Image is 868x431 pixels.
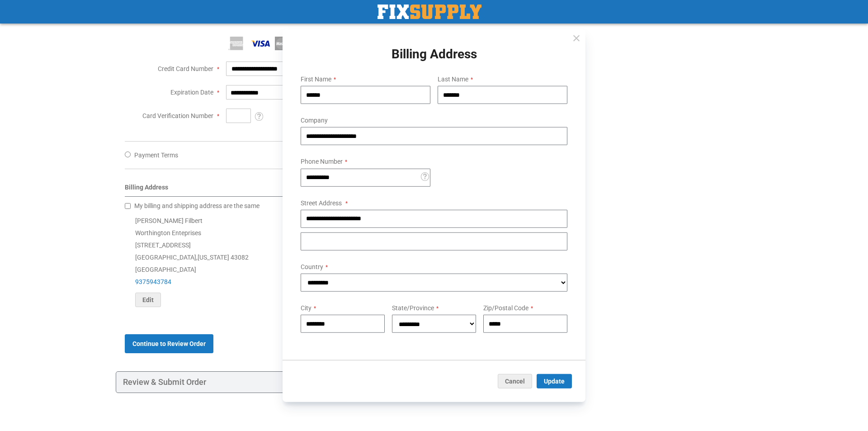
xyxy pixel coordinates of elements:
[505,378,525,385] span: Cancel
[116,371,527,393] div: Review & Submit Order
[537,374,572,388] button: Update
[377,5,481,19] img: Fix Industrial Supply
[132,340,206,347] span: Continue to Review Order
[158,65,213,72] span: Credit Card Number
[125,215,518,307] div: [PERSON_NAME] Filbert Worthington Enteprises [STREET_ADDRESS] [GEOGRAPHIC_DATA] , 43082 [GEOGRAPH...
[301,76,331,83] span: First Name
[134,202,259,209] span: My billing and shipping address are the same
[250,37,271,50] img: Visa
[301,199,342,206] span: Street Address
[125,334,213,353] button: Continue to Review Order
[377,5,481,19] a: store logo
[301,117,328,124] span: Company
[498,374,532,388] button: Cancel
[135,278,171,285] a: 9375943784
[483,304,528,312] span: Zip/Postal Code
[134,152,178,159] span: Payment Terms
[301,304,311,312] span: City
[275,37,296,50] img: MasterCard
[301,263,323,270] span: Country
[142,296,154,303] span: Edit
[198,254,229,261] span: [US_STATE]
[170,89,213,96] span: Expiration Date
[438,76,468,83] span: Last Name
[142,112,213,119] span: Card Verification Number
[125,183,518,197] div: Billing Address
[293,47,575,61] h1: Billing Address
[544,378,565,385] span: Update
[226,37,247,50] img: American Express
[301,158,343,165] span: Phone Number
[135,293,161,307] button: Edit
[392,304,434,312] span: State/Province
